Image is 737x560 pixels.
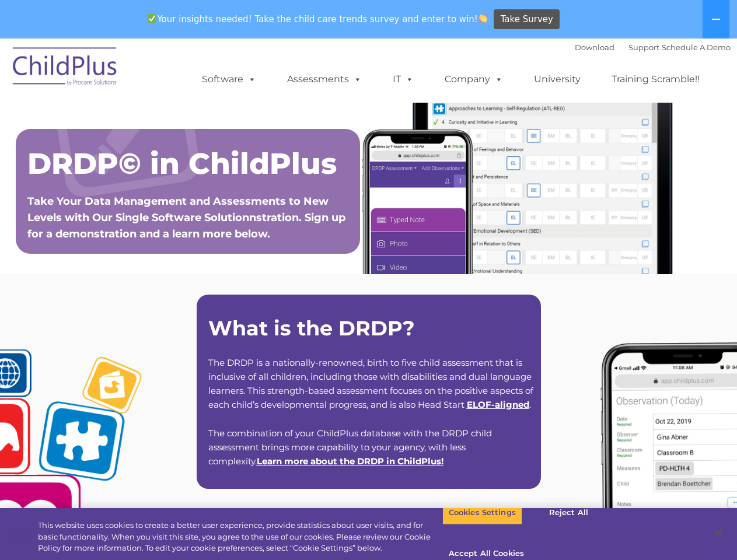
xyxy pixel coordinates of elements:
[148,14,156,23] img: ✅
[7,39,124,97] img: ChildPlus by Procare Solutions
[532,501,605,525] button: Reject All
[442,501,522,525] button: Cookies Settings
[190,68,268,91] a: Software
[705,520,731,546] button: Close
[600,68,711,91] a: Training Scramble!!
[257,456,441,467] a: Learn more about the DRDP in ChildPlus
[381,68,425,91] a: IT
[575,43,614,52] a: Download
[522,68,592,91] a: University
[208,357,533,410] span: The DRDP is a nationally-renowned, birth to five child assessment that is inclusive of all childr...
[275,68,373,91] a: Assessments
[467,399,529,410] a: ELOF-aligned
[494,9,560,30] a: Take Survey
[27,146,337,181] span: DRDP© in ChildPlus
[575,43,731,52] font: |
[208,316,415,341] strong: What is the DRDP?
[628,43,659,52] a: Support
[478,14,487,23] img: 👏
[27,195,345,240] span: Take Your Data Management and Assessments to New Levels with Our Single Software Solutionnstratio...
[433,68,515,91] a: Company
[143,8,493,30] span: Your insights needed! Take the child care trends survey and enter to win!
[501,9,553,30] span: Take Survey
[662,43,731,52] a: Schedule A Demo
[38,520,442,554] div: This website uses cookies to create a better user experience, provide statistics about user visit...
[208,428,492,467] span: The combination of your ChildPlus database with the DRDP child assessment brings more capability ...
[257,456,443,467] span: !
